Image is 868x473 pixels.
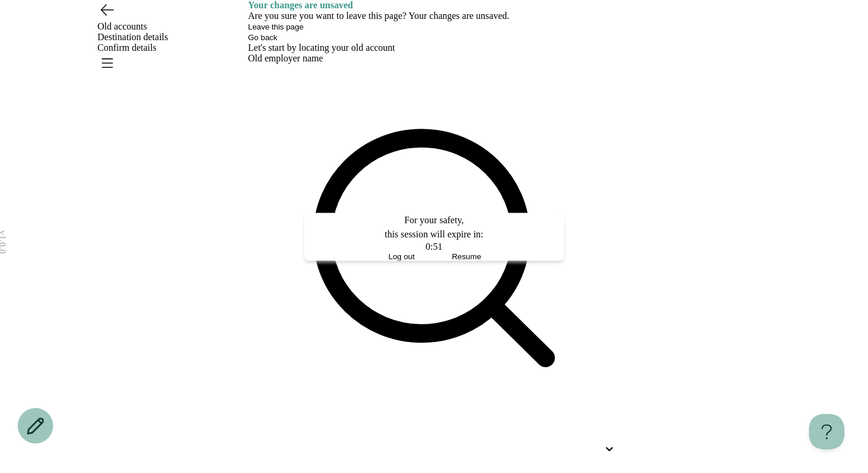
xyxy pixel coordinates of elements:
iframe: Help Scout Beacon - Open [809,414,844,449]
span: Resume [452,252,481,260]
span: 0:51 [426,241,442,251]
button: Resume [434,252,499,260]
button: Log out [369,252,434,260]
span: Log out [389,252,415,260]
h1: For your safety, this session will expire in: [304,213,564,241]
